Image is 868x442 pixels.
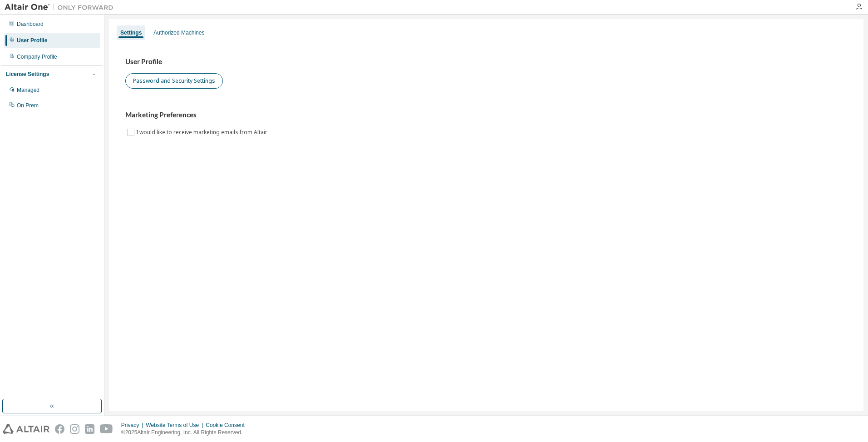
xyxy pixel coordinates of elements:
button: Password and Security Settings [125,73,223,89]
p: © 2025 Altair Engineering, Inc. All Rights Reserved. [121,429,250,437]
img: facebook.svg [55,424,64,434]
div: On Prem [17,102,39,109]
img: altair_logo.svg [3,424,49,434]
div: Website Terms of Use [146,422,206,429]
img: instagram.svg [70,424,79,434]
div: User Profile [17,37,47,44]
div: Managed [17,86,39,94]
div: Privacy [121,422,146,429]
div: License Settings [6,70,49,78]
h3: User Profile [125,57,847,66]
img: Altair One [5,3,118,12]
div: Settings [120,29,142,36]
img: linkedin.svg [85,424,94,434]
div: Company Profile [17,53,57,60]
div: Dashboard [17,20,44,28]
h3: Marketing Preferences [125,110,847,120]
img: youtube.svg [100,424,113,434]
div: Authorized Machines [153,29,204,36]
div: Cookie Consent [206,422,250,429]
label: I would like to receive marketing emails from Altair [136,127,269,138]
